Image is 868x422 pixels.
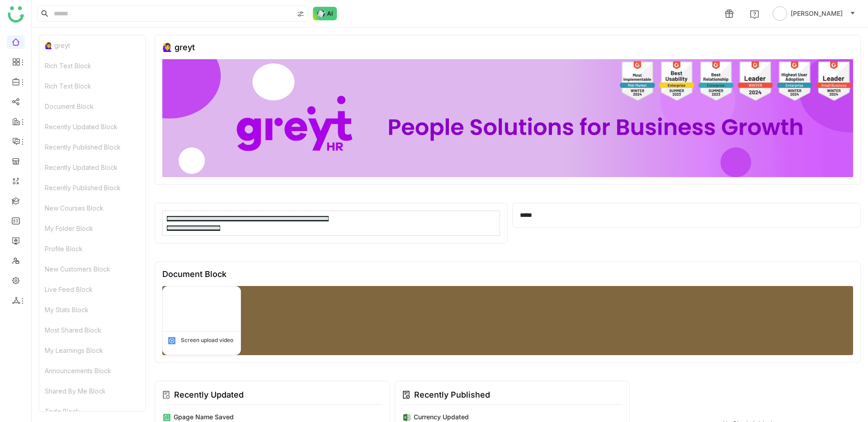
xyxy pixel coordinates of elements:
[39,401,145,422] div: Todo Block
[39,218,145,239] div: My Folder Block
[174,389,244,401] div: Recently Updated
[414,412,469,422] div: currency updated
[297,10,304,18] img: search-type.svg
[39,35,145,56] div: 🙋‍♀️ greyt
[39,117,145,137] div: Recently Updated Block
[39,76,145,96] div: Rich Text Block
[163,286,240,331] img: 68d62a861a154208cbbd759d
[162,42,195,52] div: 🙋‍♀️ greyt
[39,340,145,361] div: My Learnings Block
[39,56,145,76] div: Rich Text Block
[773,6,787,21] img: avatar
[39,198,145,218] div: New Courses Block
[750,10,759,19] img: help.svg
[39,157,145,178] div: Recently Updated Block
[162,269,226,279] div: Document Block
[39,239,145,259] div: Profile Block
[39,361,145,381] div: Announcements Block
[181,336,233,344] div: Screen upload video
[39,381,145,401] div: Shared By Me Block
[313,7,337,20] img: ask-buddy-normal.svg
[174,412,234,422] div: Gpage name saved
[771,6,857,21] button: [PERSON_NAME]
[162,59,853,177] img: 68ca8a786afc163911e2cfd3
[39,320,145,340] div: Most Shared Block
[39,96,145,117] div: Document Block
[39,259,145,279] div: New Customers Block
[39,279,145,300] div: Live Feed Block
[791,9,843,19] span: [PERSON_NAME]
[39,178,145,198] div: Recently Published Block
[414,389,490,401] div: Recently Published
[167,336,176,345] img: mp4.svg
[39,137,145,157] div: Recently Published Block
[39,300,145,320] div: My Stats Block
[8,6,24,23] img: logo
